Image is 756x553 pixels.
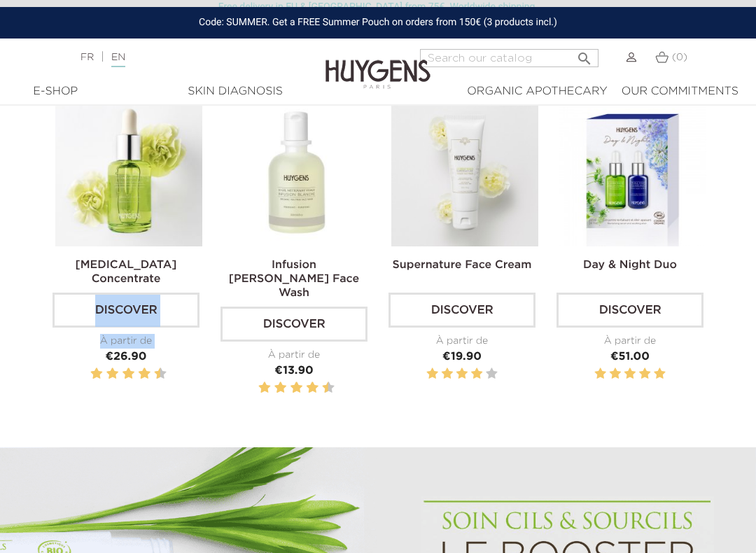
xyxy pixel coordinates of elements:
input: Search [420,49,598,67]
label: 5 [288,379,290,397]
label: 4 [471,365,482,383]
label: 9 [320,379,322,397]
img: Day & Night Duo [559,99,706,246]
div: | [73,49,304,66]
a: Discover [556,293,703,328]
label: 5 [120,365,122,383]
i:  [576,46,593,63]
span: (0) [672,52,687,62]
label: 3 [272,379,274,397]
label: 3 [104,365,106,383]
span: €13.90 [274,365,313,377]
label: 5 [654,365,665,383]
label: 9 [152,365,154,383]
label: 5 [486,365,497,383]
label: 4 [639,365,650,383]
a: [MEDICAL_DATA] Concentrate [75,260,176,285]
div: À partir de [556,334,703,349]
label: 6 [293,379,300,397]
label: 4 [277,379,284,397]
img: Infusion Blanche Face Wash [223,99,370,246]
a: Skin Diagnosis [100,83,370,100]
span: €19.90 [442,351,482,363]
label: 10 [325,379,332,397]
a: Discover [52,293,199,328]
div: À partir de [388,334,535,349]
label: 7 [136,365,138,383]
img: Huygens [325,37,430,91]
label: 2 [261,379,268,397]
img: Supernature Face Cream [391,99,538,246]
div: À partir de [220,348,367,363]
a: EN [111,52,125,67]
label: 8 [141,365,148,383]
label: 2 [610,365,621,383]
div: À partir de [52,334,199,349]
a: Supernature Face Cream [393,260,532,271]
label: 1 [255,379,258,397]
label: 2 [442,365,453,383]
label: 6 [125,365,132,383]
a: Infusion [PERSON_NAME] Face Wash [229,260,359,299]
label: 7 [304,379,306,397]
div: Our commitments [622,83,738,100]
label: 1 [87,365,90,383]
a: Discover [388,293,535,328]
div: Skin Diagnosis [107,83,363,100]
span: €26.90 [106,351,147,363]
a: FR [80,52,94,62]
label: 10 [157,365,164,383]
img: Hyaluronic Acid Concentrate [55,99,202,246]
div: E-Shop [17,83,93,100]
a: Day & Night Duo [583,260,677,271]
label: 1 [595,365,606,383]
label: 2 [93,365,100,383]
button:  [572,45,597,64]
div: Organic Apothecary [467,83,607,100]
label: 1 [427,365,438,383]
label: 3 [456,365,468,383]
a: Discover [220,307,367,342]
label: 8 [309,379,316,397]
label: 3 [624,365,636,383]
label: 4 [109,365,116,383]
span: €51.00 [610,351,650,363]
